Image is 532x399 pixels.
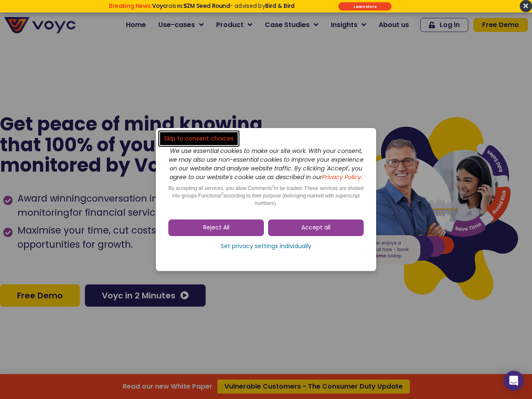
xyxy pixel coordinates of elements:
sup: 2 [221,192,223,196]
i: We use essential cookies to make our site work. With your consent, we may also use non-essential ... [169,147,364,181]
a: Reject All [168,219,264,236]
a: Privacy Policy [322,173,361,181]
span: Set privacy settings individually [221,242,311,251]
a: Set privacy settings individually [168,240,364,253]
span: Job title [108,67,136,77]
span: Reject All [203,224,229,232]
sup: 2 [272,184,274,188]
span: Accept all [301,224,330,232]
a: Accept all [268,219,364,236]
span: Phone [108,33,129,43]
a: Skip to consent choices [160,132,238,145]
span: By accepting all services, you allow Comments to be loaded. These services are divided into group... [168,185,364,206]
